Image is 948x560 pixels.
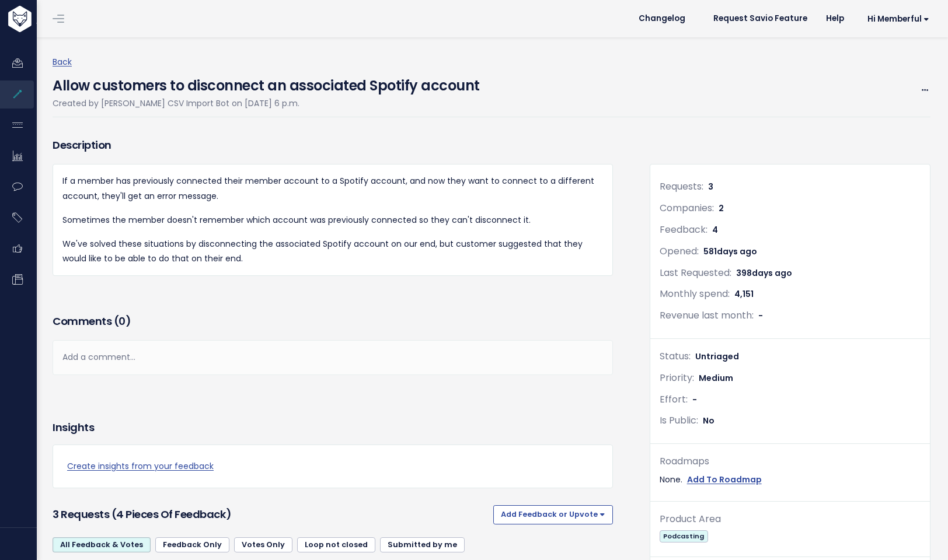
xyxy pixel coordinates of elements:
[234,537,292,552] a: Votes Only
[752,267,792,279] span: days ago
[53,137,613,153] h3: Description
[712,224,718,236] span: 4
[67,459,598,474] a: Create insights from your feedback
[736,267,792,279] span: 398
[118,314,126,328] span: 0
[155,537,229,552] a: Feedback Only
[380,537,465,552] a: Submitted by me
[62,174,603,203] p: If a member has previously connected their member account to a Spotify account, and now they want...
[53,97,299,109] span: Created by [PERSON_NAME] CSV Import Bot on [DATE] 6 p.m.
[853,10,939,28] a: Hi Memberful
[695,351,739,362] span: Untriaged
[53,56,72,68] a: Back
[660,244,699,258] span: Opened:
[758,310,763,321] span: -
[297,537,375,552] a: Loop not closed
[53,313,613,330] h3: Comments ( )
[493,505,613,524] button: Add Feedback or Upvote
[62,213,603,228] p: Sometimes the member doesn't remember which account was previously connected so they can't discon...
[660,287,730,300] span: Monthly spend:
[687,473,762,487] a: Add To Roadmap
[817,10,853,27] a: Help
[660,309,754,322] span: Revenue last month:
[660,530,708,542] span: Podcasting
[867,15,929,23] span: Hi Memberful
[660,453,921,470] div: Roadmaps
[704,10,817,27] a: Request Savio Feature
[53,419,94,436] h3: Insights
[660,180,703,193] span: Requests:
[660,473,921,487] div: None.
[660,349,691,363] span: Status:
[660,393,688,406] span: Effort:
[692,394,697,405] span: -
[53,506,489,523] h3: 3 Requests (4 pieces of Feedback)
[62,237,603,266] p: We've solved these situations by disconnecting the associated Spotify account on our end, but cus...
[5,6,96,32] img: logo-white.9d6f32f41409.svg
[703,415,715,426] span: No
[639,15,685,23] span: Changelog
[660,414,698,427] span: Is Public:
[719,202,724,214] span: 2
[53,537,151,552] a: All Feedback & Votes
[53,69,480,96] h4: Allow customers to disconnect an associated Spotify account
[660,266,731,279] span: Last Requested:
[660,371,694,384] span: Priority:
[734,288,754,300] span: 4,151
[703,246,757,257] span: 581
[660,511,921,528] div: Product Area
[717,246,757,257] span: days ago
[53,340,613,374] div: Add a comment...
[699,372,733,384] span: Medium
[708,181,713,192] span: 3
[660,223,707,236] span: Feedback:
[660,201,714,215] span: Companies:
